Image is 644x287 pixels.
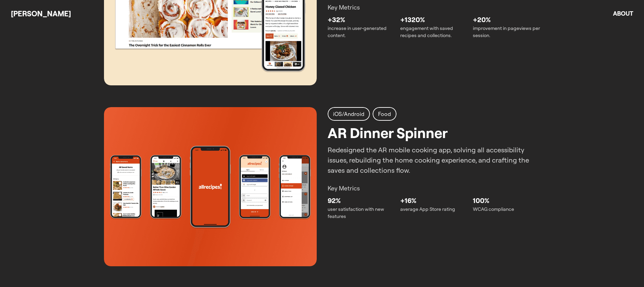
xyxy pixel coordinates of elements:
p: WCAG compliance [473,206,540,213]
p: 92% [328,196,395,206]
p: 100% [473,196,540,206]
p: Redesigned the AR mobile cooking app, solving all accessibility issues, rebuilding the home cooki... [328,145,540,175]
p: user satisfaction with new features [328,206,395,220]
h2: Food [378,110,391,118]
p: average App Store rating [400,206,467,213]
a: About [613,10,633,17]
a: [PERSON_NAME] [11,9,71,18]
h2: AR Dinner Spinner [328,122,448,143]
p: +16% [400,196,467,206]
p: increase in user-generated content. [328,25,395,39]
p: improvement in pageviews per session. [473,25,540,39]
h2: iOS/Android [333,110,364,118]
p: engagement with saved recipes and collections. [400,25,467,39]
p: Key Metrics [328,184,540,193]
